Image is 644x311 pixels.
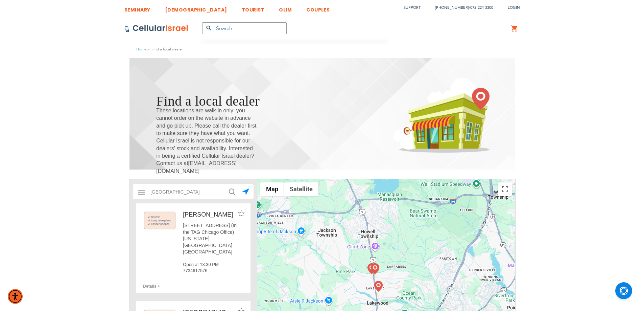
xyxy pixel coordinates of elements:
button: Toggle fullscreen view [498,182,512,196]
input: Search [202,22,287,34]
img: favorites_store_disabled.png [238,210,244,216]
a: 072-224-3300 [470,5,493,10]
span: [STREET_ADDRESS] (In the TAG Chicago Office) [US_STATE], [GEOGRAPHIC_DATA] [GEOGRAPHIC_DATA] [183,222,244,256]
button: Show satellite imagery [284,182,318,196]
span: These locations are walk-in only; you cannot order on the website in advance and go pick up. Plea... [156,107,258,175]
a: COUPLES [306,2,330,14]
h1: Find a local dealer [156,91,260,111]
strong: Find a local dealer [151,46,183,52]
input: Enter a location [146,185,241,199]
a: Home [136,47,146,52]
a: [PHONE_NUMBER] [435,5,469,10]
span: 7734617576 [183,268,244,274]
div: Accessibility Menu [8,289,23,304]
span: Login [508,5,520,10]
a: Support [404,5,421,10]
img: https://call.cellularisrael.com/media/mageplaza/store_locator/s/i/sim_shalom-chicago-_rentals-lt-... [142,210,178,231]
li: / [428,3,493,13]
span: [PERSON_NAME] [183,211,233,218]
img: Cellular Israel Logo [124,24,189,32]
button: Show street map [260,182,284,196]
span: Open at 13:30 PM [183,262,244,268]
a: SEMINARY [124,2,150,14]
a: [DEMOGRAPHIC_DATA] [165,2,227,14]
a: OLIM [279,2,292,14]
span: Details + [143,284,160,289]
a: TOURIST [242,2,265,14]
